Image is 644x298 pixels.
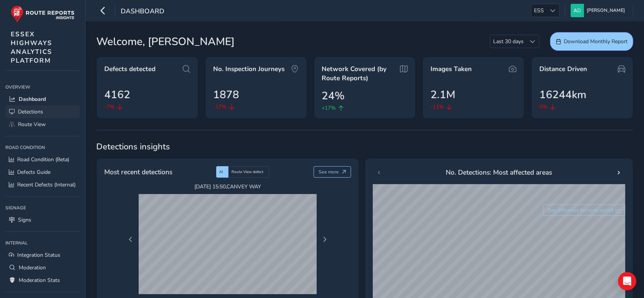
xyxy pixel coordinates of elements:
[104,167,172,177] span: Most recent detections
[216,166,228,178] div: AI
[5,81,80,93] div: Overview
[539,65,587,74] span: Distance Driven
[322,65,399,83] span: Network Covered (by Route Reports)
[571,4,584,17] img: diamond-layout
[5,118,80,131] a: Route View
[18,121,46,128] span: Route View
[125,234,136,245] button: Previous Page
[11,30,52,65] span: ESSEX HIGHWAYS ANALYTICS PLATFORM
[17,181,76,188] span: Recent Defects (Internal)
[219,169,223,175] span: AI
[587,4,625,17] span: [PERSON_NAME]
[139,183,317,190] span: [DATE] 15:50 , CANVEY WAY
[5,274,80,287] a: Moderation Stats
[17,251,60,259] span: Integration Status
[18,216,31,223] span: Signs
[19,264,46,271] span: Moderation
[104,65,155,74] span: Defects detected
[96,141,633,152] span: Detections insights
[17,168,50,176] span: Defects Guide
[104,103,115,111] span: -7%
[5,142,80,153] div: Road Condition
[5,237,80,249] div: Internal
[548,207,613,213] span: See difference for same period
[213,65,285,74] span: No. Inspection Journeys
[5,214,80,226] a: Signs
[618,272,636,290] div: Open Intercom Messenger
[96,34,235,50] span: Welcome, [PERSON_NAME]
[539,103,547,111] span: 0%
[5,93,80,105] a: Dashboard
[319,234,330,245] button: Next Page
[121,6,164,17] span: Dashboard
[322,104,336,112] span: +17%
[231,169,264,175] span: Route View defect
[213,103,227,111] span: -17%
[531,4,547,17] span: ESS
[19,96,46,103] span: Dashboard
[550,32,633,51] button: Download Monthly Report
[5,178,80,191] a: Recent Defects (Internal)
[314,166,351,178] button: See more
[5,249,80,261] a: Integration Status
[564,38,628,45] span: Download Monthly Report
[5,153,80,166] a: Road Condition (Beta)
[319,169,339,175] span: See more
[571,4,628,17] button: [PERSON_NAME]
[213,87,239,103] span: 1878
[430,87,455,103] span: 2.1M
[543,204,626,216] button: See difference for same period
[5,261,80,274] a: Moderation
[430,103,444,111] span: -11%
[11,5,74,23] img: rr logo
[18,108,43,115] span: Detections
[17,156,69,163] span: Road Condition (Beta)
[5,202,80,214] div: Signage
[322,88,345,104] span: 24%
[5,105,80,118] a: Detections
[430,65,472,74] span: Images Taken
[446,167,552,177] span: No. Detections: Most affected areas
[19,277,60,284] span: Moderation Stats
[539,87,586,103] span: 16244km
[104,87,130,103] span: 4162
[228,166,269,178] div: Route View defect
[5,166,80,178] a: Defects Guide
[490,35,526,48] span: Last 30 days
